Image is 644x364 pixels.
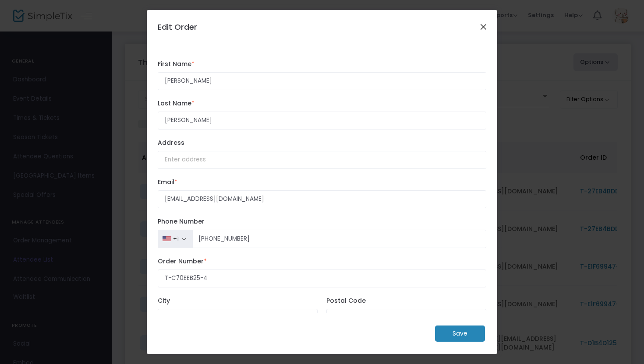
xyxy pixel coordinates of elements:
[158,178,486,187] label: Email
[326,296,486,305] label: Postal Code
[158,112,486,129] input: Enter last name
[158,217,486,226] label: Phone Number
[158,269,486,287] input: Enter Order Number
[192,230,486,248] input: Phone Number
[158,151,486,169] input: Enter address
[158,72,486,90] input: Enter first name
[158,21,197,33] h4: Edit Order
[158,59,486,69] label: First Name
[158,190,486,208] input: Enter email
[158,138,486,147] label: Address
[158,296,318,305] label: City
[158,257,486,266] label: Order Number
[173,235,179,242] div: +1
[158,309,318,327] input: City
[478,21,489,32] button: Close
[435,325,485,342] m-button: Save
[326,309,486,327] input: Postal Code
[158,230,193,248] button: +1
[158,99,486,108] label: Last Name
